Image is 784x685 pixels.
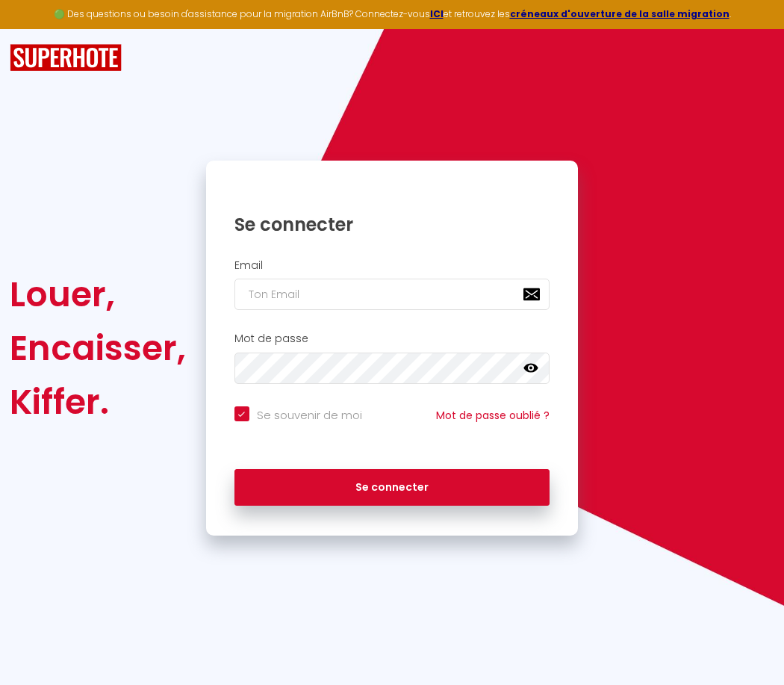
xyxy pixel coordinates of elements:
h2: Email [234,259,550,272]
a: ICI [430,7,444,20]
button: Se connecter [234,469,550,506]
div: Kiffer. [10,375,186,429]
h1: Se connecter [234,213,550,236]
img: SuperHote logo [10,44,122,72]
div: Encaisser, [10,321,186,375]
a: créneaux d'ouverture de la salle migration [510,7,729,20]
a: Mot de passe oublié ? [436,408,550,423]
input: Ton Email [234,279,550,310]
div: Louer, [10,267,186,321]
h2: Mot de passe [234,332,550,345]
